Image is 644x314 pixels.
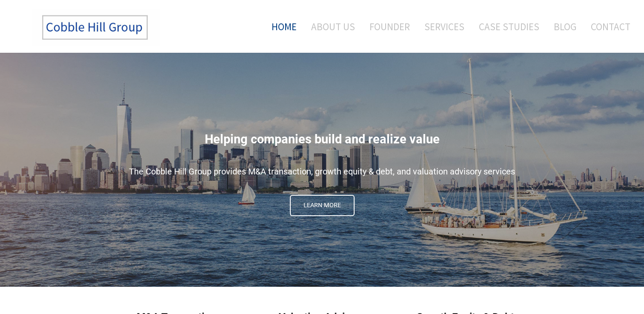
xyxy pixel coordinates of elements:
a: Services [418,9,471,44]
span: The Cobble Hill Group provides M&A transaction, growth equity & debt, and valuation advisory serv... [129,166,515,177]
a: Case Studies [472,9,546,44]
a: Blog [547,9,583,44]
a: Contact [584,9,630,44]
span: Learn More [291,196,354,215]
a: Founder [363,9,416,44]
img: The Cobble Hill Group LLC [32,9,160,46]
a: Learn More [290,195,355,216]
span: Helping companies build and realize value [205,132,440,146]
a: About Us [305,9,361,44]
a: Home [259,9,303,44]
